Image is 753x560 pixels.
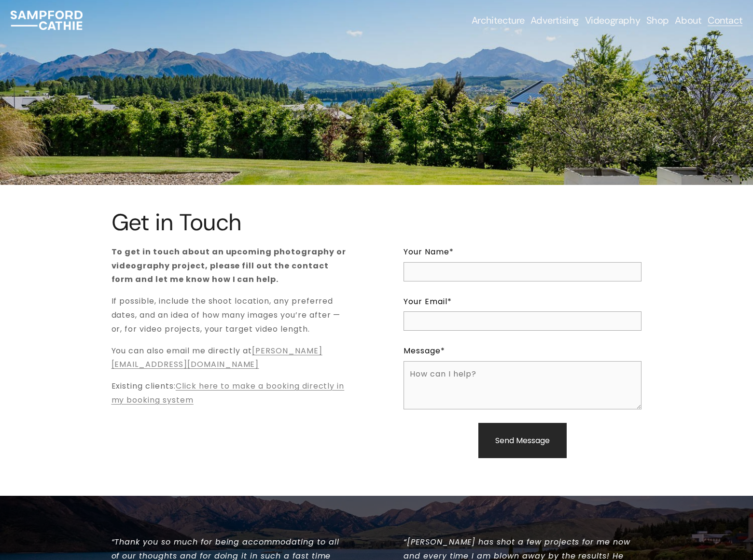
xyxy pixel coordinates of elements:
[675,14,701,27] a: About
[585,14,641,27] a: Videography
[112,246,348,285] strong: To get in touch about an upcoming photography or videography project, please fill out the contact...
[472,14,525,27] a: folder dropdown
[708,14,742,27] a: Contact
[404,344,642,358] label: Message
[404,245,642,259] label: Your Name
[112,294,350,336] p: If possible, include the shoot location, any preferred dates, and an idea of how many images you’...
[472,14,525,26] span: Architecture
[404,295,642,309] label: Your Email
[112,380,345,406] a: Click here to make a booking directly in my booking system
[112,210,252,235] h1: Get in Touch
[646,14,669,27] a: Shop
[478,423,567,458] input: Send Message
[112,379,350,407] p: Existing clients:
[11,11,83,30] img: Sampford Cathie Photo + Video
[112,344,350,372] p: You can also email me directly at
[530,14,579,27] a: folder dropdown
[530,14,579,26] span: Advertising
